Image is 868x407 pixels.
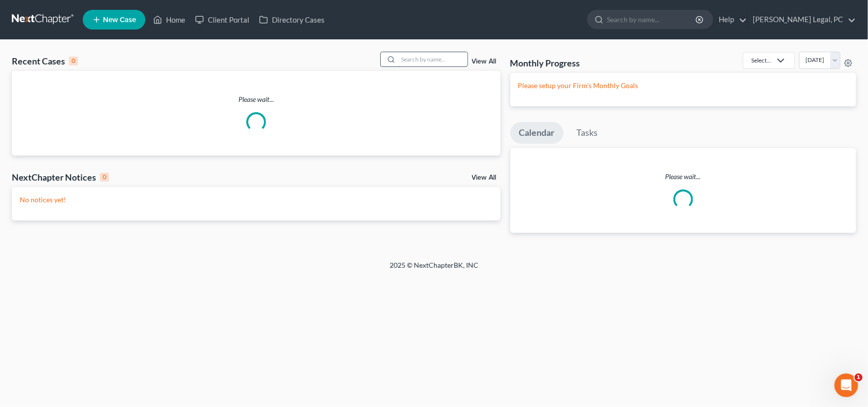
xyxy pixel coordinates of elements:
[748,11,856,29] a: [PERSON_NAME] Legal, PC
[568,122,607,144] a: Tasks
[20,195,493,205] p: No notices yet!
[751,56,771,64] div: Select...
[835,374,858,397] iframe: Intercom live chat
[855,374,863,381] span: 1
[103,16,136,24] span: New Case
[148,11,190,29] a: Home
[510,57,580,69] h3: Monthly Progress
[69,57,78,65] div: 0
[12,55,78,67] div: Recent Cases
[510,122,564,144] a: Calendar
[472,58,497,65] a: View All
[607,10,697,29] input: Search by name...
[714,11,747,29] a: Help
[399,52,467,66] input: Search by name...
[472,174,497,181] a: View All
[190,11,254,29] a: Client Portal
[12,94,501,104] p: Please wait...
[100,173,109,182] div: 0
[510,172,857,182] p: Please wait...
[153,260,715,278] div: 2025 © NextChapterBK, INC
[12,171,109,183] div: NextChapter Notices
[518,81,849,91] p: Please setup your Firm's Monthly Goals
[254,11,330,29] a: Directory Cases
